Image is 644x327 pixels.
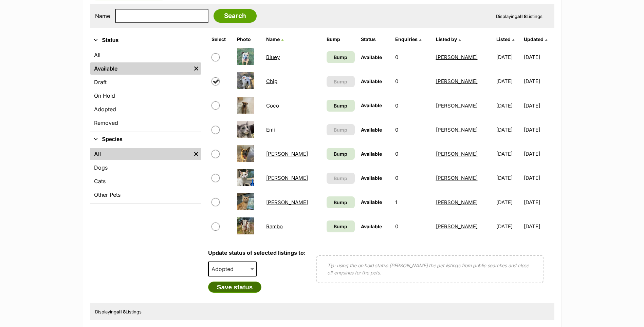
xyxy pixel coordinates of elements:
[90,161,201,174] a: Dogs
[392,118,433,141] td: 0
[266,199,308,206] a: [PERSON_NAME]
[361,54,382,60] span: Available
[191,62,201,75] a: Remove filter
[327,196,355,208] a: Bump
[392,70,433,93] td: 0
[90,90,201,102] a: On Hold
[116,309,126,314] strong: all 8
[266,223,283,230] a: Rambo
[436,78,478,84] a: [PERSON_NAME]
[361,78,382,84] span: Available
[334,150,347,157] span: Bump
[524,94,553,117] td: [DATE]
[524,191,553,214] td: [DATE]
[90,117,201,129] a: Removed
[209,264,240,274] span: Adopted
[266,36,283,42] a: Name
[334,78,347,85] span: Bump
[392,191,433,214] td: 1
[524,36,544,42] span: Updated
[436,54,478,60] a: [PERSON_NAME]
[334,102,347,109] span: Bump
[266,54,280,60] a: Bluey
[494,215,523,238] td: [DATE]
[436,102,478,109] a: [PERSON_NAME]
[524,142,553,166] td: [DATE]
[334,175,347,182] span: Bump
[334,223,347,230] span: Bump
[361,224,382,229] span: Available
[266,102,279,109] a: Coco
[327,124,355,135] button: Bump
[90,62,191,75] a: Available
[361,102,382,108] span: Available
[327,51,355,63] a: Bump
[90,189,201,201] a: Other Pets
[494,191,523,214] td: [DATE]
[208,282,262,293] button: Save status
[392,94,433,117] td: 0
[214,9,257,23] input: Search
[436,36,457,42] span: Listed by
[208,262,257,276] span: Adopted
[95,309,142,314] span: Displaying Listings
[436,223,478,230] a: [PERSON_NAME]
[327,262,533,276] p: Tip: using the on hold status [PERSON_NAME] the pet listings from public searches and close off e...
[327,173,355,184] button: Bump
[361,199,382,205] span: Available
[436,127,478,133] a: [PERSON_NAME]
[392,45,433,69] td: 0
[524,45,553,69] td: [DATE]
[496,14,542,19] span: Displaying Listings
[334,54,347,61] span: Bump
[90,47,201,132] div: Status
[494,70,523,93] td: [DATE]
[327,76,355,87] button: Bump
[436,36,461,42] a: Listed by
[436,175,478,181] a: [PERSON_NAME]
[90,76,201,88] a: Draft
[266,36,280,42] span: Name
[496,36,514,42] a: Listed
[266,127,275,133] a: Emi
[496,36,511,42] span: Listed
[191,148,201,160] a: Remove filter
[90,103,201,115] a: Adopted
[266,151,308,157] a: [PERSON_NAME]
[90,135,201,144] button: Species
[392,215,433,238] td: 0
[90,147,201,204] div: Species
[395,36,421,42] a: Enquiries
[90,148,191,160] a: All
[266,175,308,181] a: [PERSON_NAME]
[524,118,553,141] td: [DATE]
[524,166,553,190] td: [DATE]
[358,34,392,45] th: Status
[392,142,433,166] td: 0
[327,100,355,112] a: Bump
[324,34,357,45] th: Bump
[361,151,382,157] span: Available
[494,94,523,117] td: [DATE]
[494,118,523,141] td: [DATE]
[436,151,478,157] a: [PERSON_NAME]
[517,14,527,19] strong: all 8
[395,36,418,42] span: translation missing: en.admin.listings.index.attributes.enquiries
[494,142,523,166] td: [DATE]
[327,148,355,160] a: Bump
[209,34,234,45] th: Select
[392,166,433,190] td: 0
[436,199,478,206] a: [PERSON_NAME]
[95,13,110,19] label: Name
[494,166,523,190] td: [DATE]
[361,127,382,133] span: Available
[524,70,553,93] td: [DATE]
[334,126,347,133] span: Bump
[327,220,355,232] a: Bump
[90,175,201,187] a: Cats
[494,45,523,69] td: [DATE]
[361,175,382,181] span: Available
[234,34,263,45] th: Photo
[334,199,347,206] span: Bump
[208,249,306,256] label: Update status of selected listings to:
